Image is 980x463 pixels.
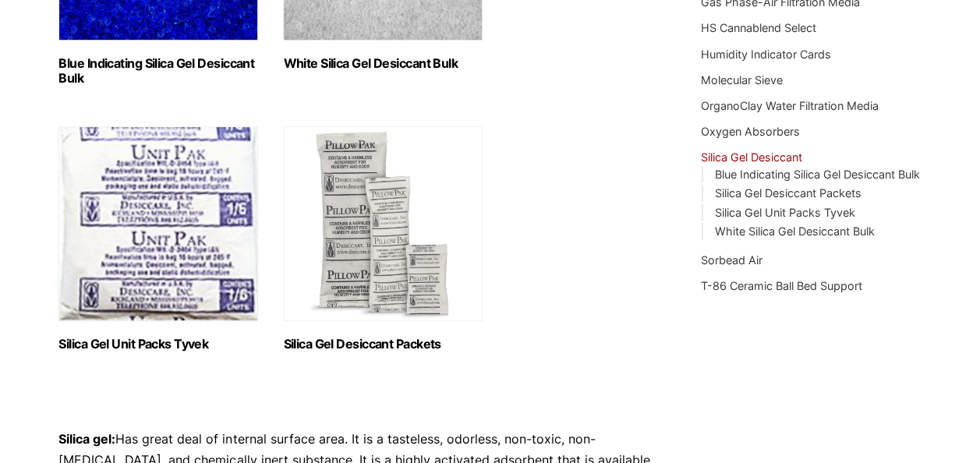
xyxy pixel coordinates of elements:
h2: Blue Indicating Silica Gel Desiccant Bulk [58,56,258,86]
a: HS Cannablend Select [701,21,816,34]
strong: Silica gel: [58,431,115,447]
a: Silica Gel Unit Packs Tyvek [715,206,855,219]
a: White Silica Gel Desiccant Bulk [715,224,875,238]
a: Molecular Sieve [701,73,783,87]
img: Silica Gel Desiccant Packets [283,126,483,321]
a: Blue Indicating Silica Gel Desiccant Bulk [715,168,920,181]
a: Humidity Indicator Cards [701,48,831,61]
a: Silica Gel Desiccant [701,150,802,164]
img: Silica Gel Unit Packs Tyvek [58,126,258,321]
h2: Silica Gel Unit Packs Tyvek [58,337,258,352]
a: Sorbead Air [701,253,762,267]
a: T-86 Ceramic Ball Bed Support [701,279,862,292]
h2: Silica Gel Desiccant Packets [283,337,483,352]
a: Visit product category Silica Gel Unit Packs Tyvek [58,126,258,352]
a: Silica Gel Desiccant Packets [715,186,861,200]
a: Visit product category Silica Gel Desiccant Packets [283,126,483,352]
a: Oxygen Absorbers [701,125,800,138]
a: OrganoClay Water Filtration Media [701,99,879,112]
h2: White Silica Gel Desiccant Bulk [283,56,483,71]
